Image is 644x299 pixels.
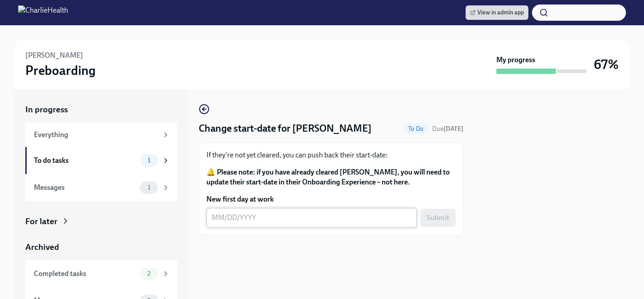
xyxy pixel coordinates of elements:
[594,56,619,73] h3: 67%
[34,269,136,279] div: Completed tasks
[206,194,456,204] label: New first day at work
[25,241,177,253] a: Archived
[443,125,463,133] strong: [DATE]
[466,5,528,20] a: View in admin app
[432,125,463,133] span: Due
[25,216,57,227] div: For later
[199,122,372,135] h4: Change start-date for [PERSON_NAME]
[18,5,68,20] img: CharlieHealth
[25,104,177,115] a: In progress
[142,157,156,164] span: 1
[142,184,156,191] span: 1
[25,62,96,78] h3: Preboarding
[432,124,463,133] span: October 9th, 2025 09:00
[142,270,156,277] span: 2
[206,150,456,160] p: If they're not yet cleared, you can push back their start-date:
[34,183,136,193] div: Messages
[25,147,177,174] a: To do tasks1
[25,51,83,60] h6: [PERSON_NAME]
[496,55,535,65] strong: My progress
[403,125,429,132] span: To Do
[34,156,136,166] div: To do tasks
[34,130,158,140] div: Everything
[25,260,177,287] a: Completed tasks2
[25,174,177,201] a: Messages1
[206,168,450,186] strong: 🔔 Please note: if you have already cleared [PERSON_NAME], you will need to update their start-dat...
[470,8,524,17] span: View in admin app
[25,216,177,227] a: For later
[25,123,177,147] a: Everything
